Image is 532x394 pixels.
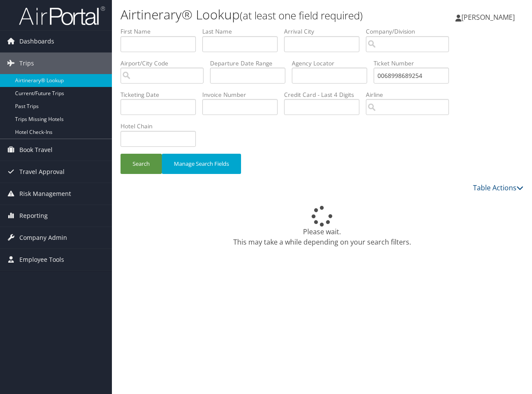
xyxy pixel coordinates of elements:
label: First Name [121,27,202,36]
div: Please wait. This may take a while depending on your search filters. [121,206,523,247]
label: Company/Division [366,27,455,36]
span: Dashboards [19,31,54,52]
label: Last Name [202,27,284,36]
label: Arrival City [284,27,366,36]
span: Book Travel [19,139,53,161]
h1: Airtinerary® Lookup [121,6,389,24]
button: Search [121,154,162,174]
label: Credit Card - Last 4 Digits [284,90,366,99]
a: Table Actions [473,183,523,192]
span: Company Admin [19,227,67,248]
label: Ticket Number [374,59,455,68]
span: Reporting [19,205,48,226]
span: Travel Approval [19,161,65,183]
label: Departure Date Range [210,59,292,68]
label: Airport/City Code [121,59,210,68]
label: Agency Locator [292,59,374,68]
label: Hotel Chain [121,122,202,130]
small: (at least one field required) [240,8,363,22]
label: Ticketing Date [121,90,202,99]
a: [PERSON_NAME] [455,4,523,30]
span: Risk Management [19,183,71,205]
label: Airline [366,90,455,99]
img: airportal-logo.png [19,6,105,26]
span: Employee Tools [19,249,64,270]
label: Invoice Number [202,90,284,99]
button: Manage Search Fields [162,154,241,174]
span: [PERSON_NAME] [461,12,515,22]
span: Trips [19,53,34,74]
